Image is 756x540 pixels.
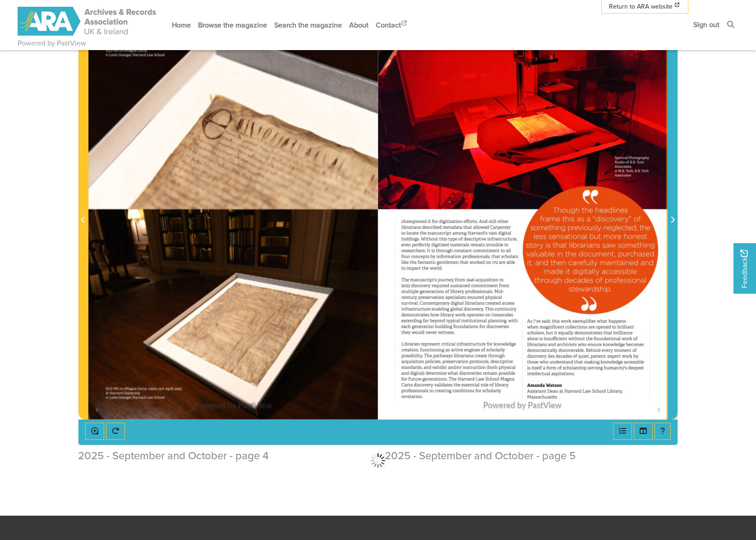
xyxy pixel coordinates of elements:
[668,10,678,420] button: Next Page
[655,423,671,440] button: Help
[18,7,157,36] img: ARA - ARC Magazine | Powered by PastView
[106,423,125,440] button: Rotate the book
[271,13,346,37] a: Search the magazine
[613,423,632,440] button: Open metadata window
[634,423,653,440] button: Thumbnails
[739,249,750,288] span: Feedback
[168,13,194,37] a: Home
[78,10,88,420] button: Previous Page
[690,13,723,37] a: Sign out
[372,13,412,37] a: Contact
[18,38,86,49] a: Powered by PastView
[85,423,104,440] button: Enable or disable loupe tool (Alt+L)
[733,243,756,294] a: Would you like to provide feedback?
[346,13,372,37] a: About
[18,2,157,41] a: ARA - ARC Magazine | Powered by PastView logo
[194,13,271,37] a: Browse the magazine
[609,2,673,11] span: Return to ARA website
